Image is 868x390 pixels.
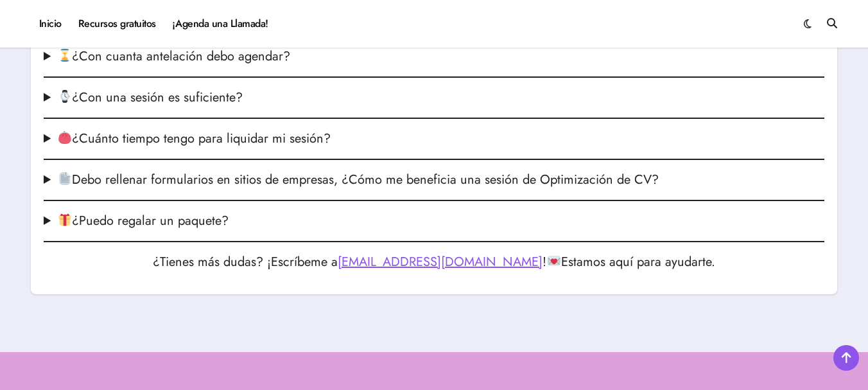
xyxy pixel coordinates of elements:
[338,253,542,271] a: [EMAIL_ADDRESS][DOMAIN_NAME]
[58,172,71,185] img: 📄
[58,49,71,62] img: ⌛
[44,88,824,107] summary: ¿Con una sesión es suficiente?
[44,170,824,190] summary: Debo rellenar formularios en sitios de empresas, ¿Cómo me beneficia una sesión de Optimización de...
[44,253,824,272] p: ¿Tienes más dudas? ¡Escríbeme a ! Estamos aquí para ayudarte.
[31,6,70,41] a: Inicio
[58,131,71,144] img: 👛
[44,129,824,148] summary: ¿Cuánto tiempo tengo para liquidar mi sesión?
[58,213,71,226] img: 🎁
[70,6,164,41] a: Recursos gratuitos
[548,254,560,267] img: 💌
[44,47,824,66] summary: ¿Con cuanta antelación debo agendar?
[58,90,71,103] img: ⌚
[164,6,277,41] a: ¡Agenda una Llamada!
[44,211,824,231] summary: ¿Puedo regalar un paquete?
